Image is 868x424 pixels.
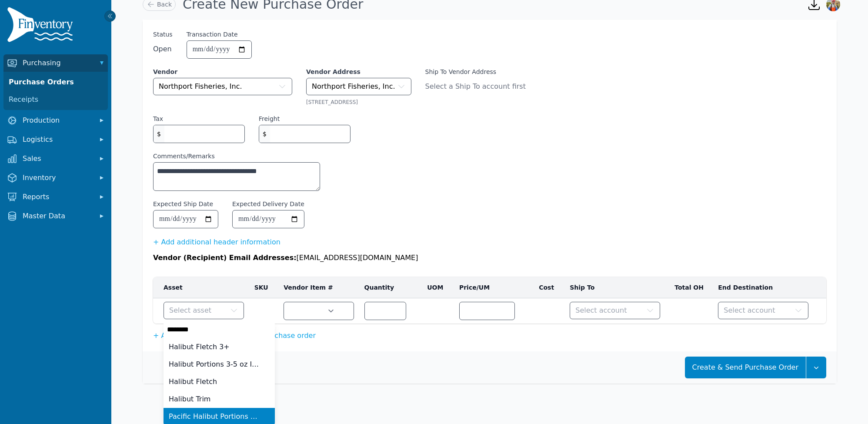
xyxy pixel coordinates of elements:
th: End Destination [713,277,814,298]
label: Tax [153,114,163,123]
label: Transaction Date [187,30,238,39]
img: Finventory [7,7,77,46]
span: Select asset [169,305,211,316]
span: [EMAIL_ADDRESS][DOMAIN_NAME] [297,254,418,262]
span: Status [153,30,173,39]
label: Expected Delivery Date [232,200,304,208]
th: Vendor Item # [278,277,359,298]
th: Quantity [359,277,422,298]
button: Northport Fisheries, Inc. [153,78,292,95]
button: Create & Send Purchase Order [685,357,806,378]
a: Purchase Orders [5,73,106,91]
button: Sales [3,150,108,167]
span: Vendor (Recipient) Email Addresses: [153,254,297,262]
label: Freight [259,114,280,123]
span: Northport Fisheries, Inc. [312,81,395,92]
button: + Add another line item to this purchase order [153,331,316,341]
span: $ [259,125,270,143]
span: Select account [575,305,627,316]
label: Comments/Remarks [153,152,320,160]
th: Asset [153,277,249,298]
span: Master Data [23,211,92,221]
button: Select account [718,302,808,319]
th: Total OH [665,277,713,298]
span: Select a Ship To account first [425,81,537,92]
div: [STREET_ADDRESS] [306,99,411,106]
th: SKU [249,277,279,298]
button: Select asset [164,302,244,319]
button: + Add additional header information [153,237,280,247]
span: Select account [724,305,775,316]
button: Master Data [3,207,108,225]
th: UOM [422,277,454,298]
button: Logistics [3,131,108,148]
label: Vendor [153,67,292,76]
span: Production [23,115,92,126]
th: Cost [534,277,564,298]
span: Inventory [23,173,92,183]
span: Logistics [23,134,92,145]
a: Receipts [5,91,106,108]
button: Select account [570,302,660,319]
th: Price/UM [454,277,534,298]
span: Sales [23,154,92,164]
button: Production [3,112,108,129]
button: Inventory [3,169,108,187]
span: Reports [23,192,92,202]
input: Select asset [164,321,275,338]
button: Reports [3,188,108,206]
label: Vendor Address [306,67,411,76]
span: Northport Fisheries, Inc. [159,81,242,92]
button: Northport Fisheries, Inc. [306,78,411,95]
label: Expected Ship Date [153,200,213,208]
label: Ship To Vendor Address [425,67,537,76]
span: Purchasing [23,58,92,68]
span: Open [153,44,173,54]
th: Ship To [564,277,665,298]
button: Purchasing [3,54,108,72]
span: $ [154,125,164,143]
